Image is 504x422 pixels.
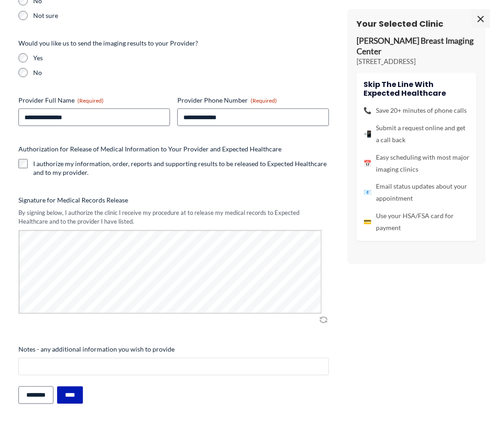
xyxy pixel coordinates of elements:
[363,157,371,169] span: 📅
[33,11,170,20] label: Not sure
[363,187,371,199] span: 📧
[18,209,329,226] div: By signing below, I authorize the clinic I receive my procedure at to release my medical records ...
[363,216,371,228] span: 💳
[33,68,329,77] label: No
[33,159,329,178] label: I authorize my information, order, reports and supporting results to be released to Expected Heal...
[357,57,476,66] p: [STREET_ADDRESS]
[18,39,198,48] legend: Would you like us to send the imaging results to your Provider?
[363,80,469,98] h4: Skip the line with Expected Healthcare
[363,104,371,116] span: 📞
[363,181,469,205] li: Email status updates about your appointment
[357,18,476,29] h3: Your Selected Clinic
[363,210,469,234] li: Use your HSA/FSA card for payment
[177,96,329,105] label: Provider Phone Number
[363,151,469,175] li: Easy scheduling with most major imaging clinics
[18,96,170,105] label: Provider Full Name
[363,128,371,140] span: 📲
[18,196,329,205] label: Signature for Medical Records Release
[318,315,329,324] img: Clear Signature
[357,36,476,57] p: [PERSON_NAME] Breast Imaging Center
[77,97,104,104] span: (Required)
[33,53,329,63] label: Yes
[18,345,329,354] label: Notes - any additional information you wish to provide
[472,9,490,28] span: ×
[363,122,469,146] li: Submit a request online and get a call back
[18,145,281,154] legend: Authorization for Release of Medical Information to Your Provider and Expected Healthcare
[251,97,277,104] span: (Required)
[363,104,469,116] li: Save 20+ minutes of phone calls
